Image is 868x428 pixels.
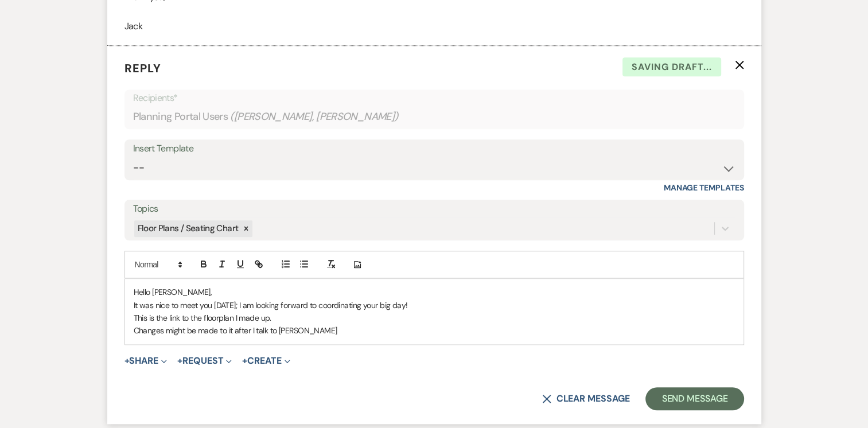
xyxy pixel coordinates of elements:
[134,324,735,337] p: Changes might be made to it after I talk to [PERSON_NAME]
[134,312,735,324] p: This is the link to the floorplan I made up.
[177,356,232,365] button: Request
[133,141,735,157] div: Insert Template
[133,91,735,106] p: Recipients*
[124,356,130,365] span: +
[622,57,721,77] span: Saving draft...
[230,109,399,124] span: ( [PERSON_NAME], [PERSON_NAME] )
[177,356,182,365] span: +
[124,356,168,365] button: Share
[542,394,629,403] button: Clear message
[133,106,735,128] div: Planning Portal Users
[645,387,744,410] button: Send Message
[134,299,735,312] p: It was nice to meet you [DATE]; I am looking forward to coordinating your big day!
[133,201,735,217] label: Topics
[242,356,247,365] span: +
[134,286,735,298] p: Hello [PERSON_NAME],
[242,356,290,365] button: Create
[124,61,161,76] span: Reply
[134,220,240,237] div: Floor Plans / Seating Chart
[664,182,744,193] a: Manage Templates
